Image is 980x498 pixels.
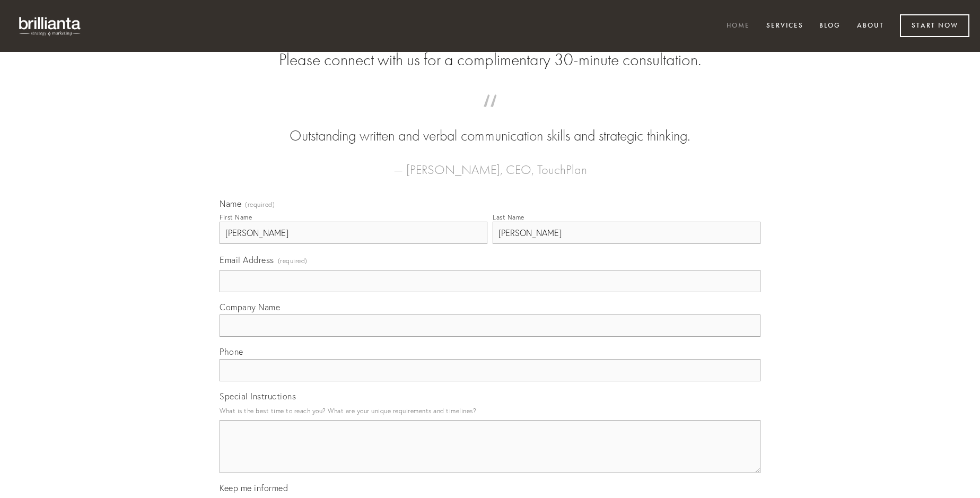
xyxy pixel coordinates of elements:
[493,213,524,221] div: Last Name
[220,391,296,401] span: Special Instructions
[278,254,308,268] span: (required)
[220,404,760,418] p: What is the best time to reach you? What are your unique requirements and timelines?
[812,18,847,35] a: Blog
[237,146,743,180] figcaption: — [PERSON_NAME], CEO, TouchPlan
[245,202,275,208] span: (required)
[759,18,810,35] a: Services
[720,18,757,35] a: Home
[220,302,280,312] span: Company Name
[220,255,274,265] span: Email Address
[11,11,90,41] img: brillianta - research, strategy, marketing
[220,50,760,70] h2: Please connect with us for a complimentary 30-minute consultation.
[220,483,288,493] span: Keep me informed
[850,18,891,35] a: About
[220,198,241,209] span: Name
[237,105,743,146] blockquote: Outstanding written and verbal communication skills and strategic thinking.
[220,213,252,221] div: First Name
[237,105,743,126] span: “
[220,346,243,357] span: Phone
[900,14,969,37] a: Start Now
